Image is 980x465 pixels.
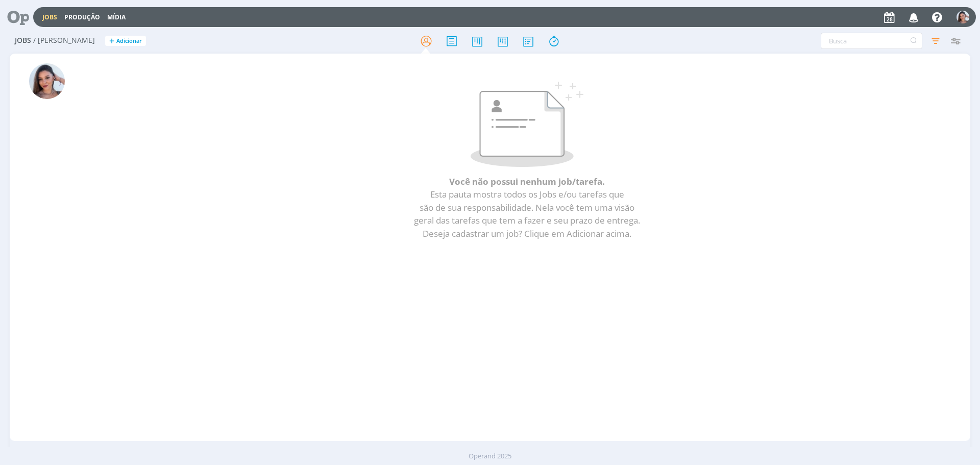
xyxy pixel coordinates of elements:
span: Jobs [15,36,31,45]
img: N [957,11,969,23]
input: Busca [821,33,922,49]
p: Esta pauta mostra todos os Jobs e/ou tarefas que são de sua responsabilidade. Nela você tem uma v... [110,188,945,240]
button: +Adicionar [105,36,146,46]
button: Mídia [104,13,129,21]
a: Mídia [107,13,126,21]
button: Jobs [39,13,60,21]
div: Você não possui nenhum job/tarefa. [106,78,949,253]
a: Produção [64,13,100,21]
img: N [29,63,65,99]
a: Jobs [42,13,57,21]
button: N [956,8,970,26]
button: Produção [61,13,103,21]
img: Sem resultados [471,82,583,167]
span: + [109,36,114,46]
span: / [PERSON_NAME] [33,36,95,45]
span: Adicionar [116,38,142,44]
